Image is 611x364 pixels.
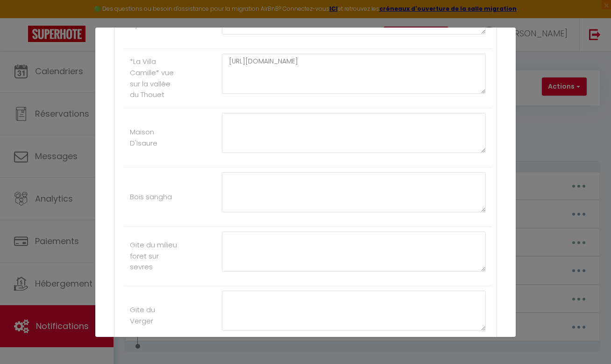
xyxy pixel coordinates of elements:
label: Bois sangha [130,191,172,203]
button: Ouvrir le widget de chat LiveChat [7,4,36,32]
label: *La Villa Camille* vue sur la vallée du Thouet [130,56,179,100]
label: Gite du Verger [130,304,179,326]
label: Maison D'Isaure [130,126,179,148]
label: Gite du milieu foret sur sevres [130,239,179,273]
